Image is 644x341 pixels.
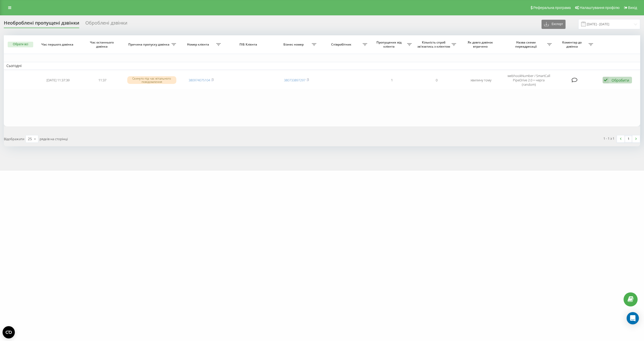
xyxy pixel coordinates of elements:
td: [DATE] 11:37:39 [36,71,80,90]
div: Обробити [612,78,629,83]
div: 25 [28,136,32,141]
span: рядків на сторінці [40,137,68,141]
span: Назва схеми переадресації [506,40,547,48]
div: Open Intercom Messenger [627,312,639,324]
td: хвилину тому [459,71,503,90]
button: Обрати всі [8,42,33,47]
span: Кількість спроб зв'язатись з клієнтом [417,40,452,48]
span: ПІБ Клієнта [228,42,269,47]
a: 380974075104 [189,78,210,82]
div: Скинуто під час вітального повідомлення [127,76,176,84]
button: Open CMP widget [3,326,15,338]
a: 1 [625,135,632,142]
td: 11:37 [80,71,125,90]
span: Як довго дзвінок втрачено [463,40,499,48]
td: 0 [414,71,459,90]
span: Пропущених від клієнта [372,40,407,48]
a: 380733897297 [284,78,305,82]
span: Відображати [4,137,24,141]
span: Час першого дзвінка [40,42,76,47]
td: Сьогодні [4,62,640,70]
span: Співробітник [321,42,363,47]
span: Номер клієнта [181,42,216,47]
span: Налаштування профілю [580,6,619,10]
span: Вихід [628,6,637,10]
span: Коментар до дзвінка [557,40,589,48]
span: Реферальна програма [533,6,571,10]
td: webhookNumber / SmartCall PipeDrive 2.0 + черга (random) [503,71,554,90]
div: Необроблені пропущені дзвінки [4,20,79,28]
span: Причина пропуску дзвінка [127,42,171,47]
td: 1 [370,71,414,90]
span: Час останнього дзвінка [85,40,120,48]
div: 1 - 1 з 1 [603,136,614,141]
button: Експорт [542,20,566,29]
span: Бізнес номер [277,42,312,47]
div: Оброблені дзвінки [85,20,127,28]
